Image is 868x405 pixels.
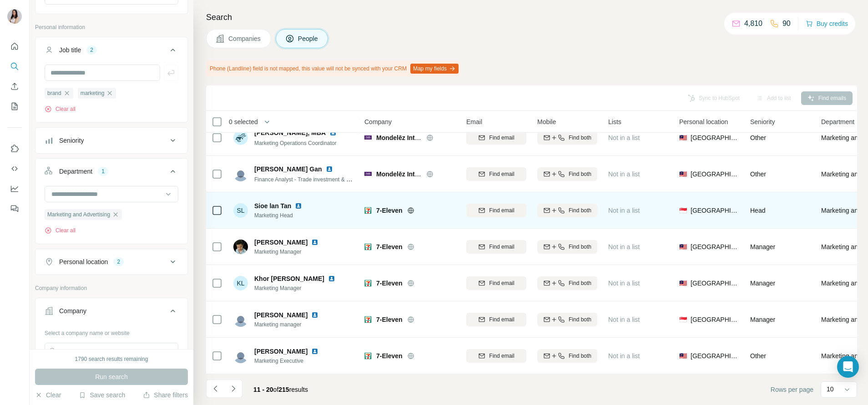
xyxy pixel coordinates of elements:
span: Manager [750,280,775,287]
span: Find both [569,315,591,324]
span: Marketing Manager [254,248,329,256]
img: Logo of 7-Eleven [364,243,372,250]
p: Personal information [35,23,188,31]
img: Logo of 7-Eleven [364,316,372,323]
span: Email [466,117,482,126]
span: Marketing manager [254,320,329,329]
h4: Search [206,11,857,24]
div: Department [59,167,92,176]
img: Avatar [7,9,22,24]
span: Mondelēz International [376,134,445,141]
span: Marketing Manager [254,284,346,292]
img: Logo of Mondelēz International [364,135,372,139]
span: Marketing and Advertising [47,210,110,219]
button: Find both [537,276,597,290]
span: Khor [PERSON_NAME] [254,275,324,282]
button: Job title2 [35,39,187,65]
span: [PERSON_NAME], MBA [254,129,326,136]
div: 2 [86,46,97,54]
span: [PERSON_NAME] [254,310,308,320]
img: Logo of 7-Eleven [364,207,372,214]
div: SL [233,203,248,218]
span: of [273,386,279,393]
button: Navigate to previous page [206,380,224,398]
button: Search [7,58,22,75]
span: 🇸🇬 [679,315,687,324]
img: LinkedIn logo [295,202,302,210]
p: 10 [827,385,834,394]
img: Avatar [233,130,248,145]
div: Personal location [59,257,108,266]
button: Clear all [45,105,76,113]
span: [GEOGRAPHIC_DATA] [691,133,739,142]
span: 🇲🇾 [679,279,687,288]
span: Marketing Executive [254,357,329,365]
button: Find both [537,349,597,363]
button: Find both [537,240,597,254]
button: Company [35,300,187,325]
span: [GEOGRAPHIC_DATA] [691,170,739,179]
span: [PERSON_NAME] [254,347,308,356]
span: 🇸🇬 [679,206,687,215]
button: Enrich CSV [7,78,22,95]
span: Not in a list [608,352,640,360]
img: LinkedIn logo [326,165,333,173]
span: 0 selected [229,117,258,126]
img: Logo of Mondelēz International [364,172,372,175]
span: Department [821,117,854,126]
img: LinkedIn logo [311,311,318,319]
span: Find email [489,243,514,251]
button: Use Surfe API [7,160,22,177]
button: Seniority [35,130,187,151]
span: Find email [489,206,514,215]
img: LinkedIn logo [328,275,335,282]
span: [GEOGRAPHIC_DATA] [691,315,739,324]
button: Find email [466,313,526,326]
span: Personal location [679,117,728,126]
span: 🇲🇾 [679,242,687,251]
span: 🇲🇾 [679,170,687,179]
span: Not in a list [608,170,640,178]
p: 4,810 [744,18,762,29]
button: Find both [537,131,597,145]
span: 11 - 20 [253,386,273,393]
p: Company information [35,284,188,292]
span: [GEOGRAPHIC_DATA] [691,242,739,251]
img: Avatar [233,349,248,363]
span: Find email [489,170,514,178]
button: Find both [537,313,597,326]
button: Buy credits [806,17,848,30]
div: KL [233,276,248,290]
span: Companies [228,34,262,43]
img: Logo of 7-Eleven [364,280,372,287]
div: Open Intercom Messenger [837,356,859,378]
img: Avatar [233,167,248,181]
img: LinkedIn logo [311,348,318,355]
span: Sioe lan Tan [254,201,291,210]
img: Logo of 7-Eleven [364,352,372,360]
button: Feedback [7,200,22,217]
button: Map my fields [410,64,459,74]
span: People [298,34,319,43]
button: Share filters [143,390,188,400]
span: 🇲🇾 [679,351,687,360]
span: Find both [569,243,591,251]
span: Not in a list [608,207,640,214]
span: 7-Eleven [376,206,403,215]
span: Not in a list [608,316,640,323]
span: Find both [569,170,591,178]
div: Seniority [59,136,84,145]
span: 🇲🇾 [679,133,687,142]
span: Marketing Head [254,211,313,220]
span: [PERSON_NAME] Gan [254,165,322,174]
button: Find both [537,167,597,181]
button: Find email [466,349,526,363]
span: results [253,386,308,393]
div: 1790 search results remaining [75,355,148,363]
span: Not in a list [608,280,640,287]
button: Find email [466,240,526,254]
span: [GEOGRAPHIC_DATA] [691,351,739,360]
img: Avatar [233,240,248,254]
span: Not in a list [608,243,640,250]
div: Job title [59,45,81,55]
